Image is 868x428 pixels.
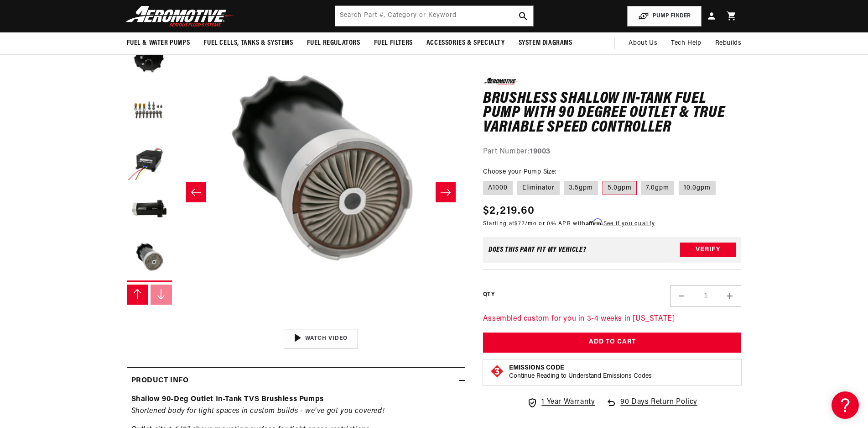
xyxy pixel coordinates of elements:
[620,396,697,417] span: 90 Days Return Policy
[123,5,237,27] img: Aeromotive
[517,180,560,195] label: Eliminator
[426,38,505,48] span: Accessories & Specialty
[715,38,742,48] span: Rebuilds
[197,32,300,54] summary: Fuel Cells, Tanks & Systems
[127,38,190,48] span: Fuel & Water Pumps
[131,375,189,387] h2: Product Info
[483,146,742,158] div: Part Number:
[131,407,385,415] em: Shortened body for tight spaces in custom builds - we've got you covered!
[127,36,465,349] media-gallery: Gallery Viewer
[515,221,525,227] span: $77
[509,364,652,380] button: Emissions CodeContinue Reading to Understand Emissions Codes
[509,365,564,371] strong: Emissions Code
[622,32,664,54] a: About Us
[483,167,557,176] legend: Choose your Pump Size:
[586,219,602,226] span: Affirm
[489,246,587,254] div: Does This part fit My vehicle?
[564,180,598,195] label: 3.5gpm
[131,396,324,403] strong: Shallow 90-Deg Outlet In-Tank TVS Brushless Pumps
[335,6,533,26] input: Search by Part Number, Category or Keyword
[671,38,701,48] span: Tech Help
[509,372,652,380] p: Continue Reading to Understand Emissions Codes
[606,396,697,417] a: 90 Days Return Policy
[127,136,172,182] button: Load image 6 in gallery view
[679,180,716,195] label: 10.0gpm
[127,36,172,81] button: Load image 4 in gallery view
[708,32,748,54] summary: Rebuilds
[127,86,172,132] button: Load image 5 in gallery view
[127,186,172,232] button: Load image 7 in gallery view
[151,285,172,305] button: Slide right
[483,203,535,219] span: $2,219.60
[120,32,197,54] summary: Fuel & Water Pumps
[483,313,742,325] p: Assembled custom for you in 3-4 weeks in [US_STATE]
[483,91,742,135] h1: Brushless Shallow In-Tank Fuel Pump with 90 Degree Outlet & True Variable Speed Controller
[307,38,360,48] span: Fuel Regulators
[420,32,512,54] summary: Accessories & Specialty
[483,219,655,228] p: Starting at /mo or 0% APR with .
[513,6,533,26] button: search button
[300,32,367,54] summary: Fuel Regulators
[127,368,465,394] summary: Product Info
[627,6,702,26] button: PUMP FINDER
[629,40,657,47] span: About Us
[519,38,572,48] span: System Diagrams
[367,32,420,54] summary: Fuel Filters
[641,180,674,195] label: 7.0gpm
[203,38,293,48] span: Fuel Cells, Tanks & Systems
[527,396,595,408] a: 1 Year Warranty
[541,396,595,408] span: 1 Year Warranty
[680,243,736,257] button: Verify
[490,364,504,379] img: Emissions code
[483,332,742,353] button: Add to Cart
[436,182,456,202] button: Slide right
[664,32,708,54] summary: Tech Help
[603,221,655,227] a: See if you qualify - Learn more about Affirm Financing (opens in modal)
[530,148,551,155] strong: 19003
[512,32,579,54] summary: System Diagrams
[127,237,172,282] button: Load image 8 in gallery view
[603,180,637,195] label: 5.0gpm
[374,38,413,48] span: Fuel Filters
[483,291,494,298] label: QTY
[186,182,206,202] button: Slide left
[127,285,149,305] button: Slide left
[483,180,513,195] label: A1000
